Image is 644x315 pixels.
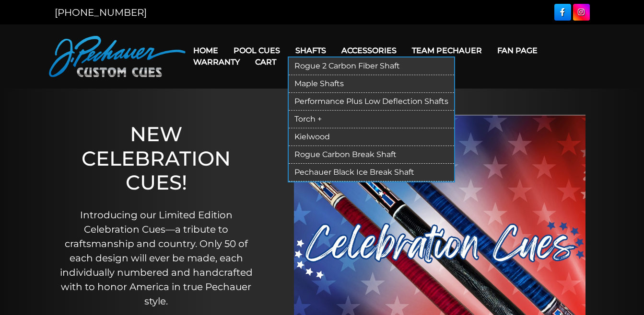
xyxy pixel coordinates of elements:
[53,208,259,308] p: Introducing our Limited Edition Celebration Cues—a tribute to craftsmanship and country. Only 50 ...
[289,146,454,164] a: Rogue Carbon Break Shaft
[247,50,284,74] a: Cart
[289,111,454,128] a: Torch +
[226,38,288,63] a: Pool Cues
[55,7,147,18] a: [PHONE_NUMBER]
[289,164,454,181] a: Pechauer Black Ice Break Shaft
[289,93,454,111] a: Performance Plus Low Deflection Shafts
[288,38,334,63] a: Shafts
[289,75,454,93] a: Maple Shafts
[334,38,404,63] a: Accessories
[490,38,545,63] a: Fan Page
[53,122,259,194] h1: NEW CELEBRATION CUES!
[186,50,247,74] a: Warranty
[404,38,490,63] a: Team Pechauer
[49,36,186,77] img: Pechauer Custom Cues
[289,128,454,146] a: Kielwood
[186,38,226,63] a: Home
[289,57,454,75] a: Rogue 2 Carbon Fiber Shaft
